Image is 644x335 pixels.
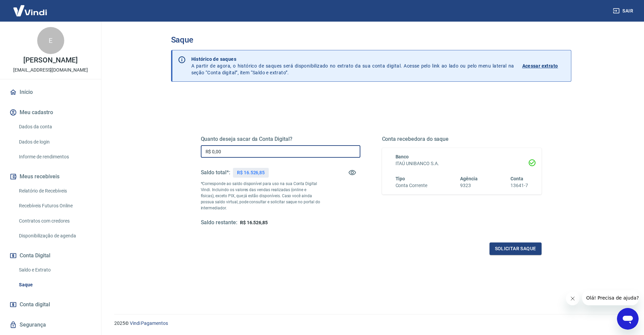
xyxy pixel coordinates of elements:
[522,62,558,69] p: Acessar extrato
[8,105,93,120] button: Meu cadastro
[510,182,528,189] h6: 13641-7
[617,308,639,330] iframe: Botão para abrir a janela de mensagens
[396,160,528,167] h6: ITAÚ UNIBANCO S.A.
[460,176,478,181] span: Agência
[237,169,265,176] p: R$ 16.526,85
[8,0,52,21] img: Vindi
[4,5,57,10] span: Olá! Precisa de ajuda?
[20,300,50,309] span: Conta digital
[37,27,64,54] div: E
[396,182,427,189] h6: Conta Corrente
[23,57,77,64] p: [PERSON_NAME]
[566,292,579,305] iframe: Fechar mensagem
[201,136,360,143] h5: Quanto deseja sacar da Conta Digital?
[396,176,405,181] span: Tipo
[522,56,566,76] a: Acessar extrato
[16,135,93,149] a: Dados de login
[201,219,237,226] h5: Saldo restante:
[8,169,93,184] button: Meus recebíveis
[582,290,639,305] iframe: Mensagem da empresa
[382,136,542,143] h5: Conta recebedora do saque
[16,150,93,164] a: Informe de rendimentos
[8,297,93,312] a: Conta digital
[130,320,168,326] a: Vindi Pagamentos
[16,214,93,228] a: Contratos com credores
[191,56,514,76] p: A partir de agora, o histórico de saques será disponibilizado no extrato da sua conta digital. Ac...
[16,199,93,213] a: Recebíveis Futuros Online
[460,182,478,189] h6: 9323
[13,67,88,74] p: [EMAIL_ADDRESS][DOMAIN_NAME]
[612,5,636,17] button: Sair
[201,169,230,176] h5: Saldo total*:
[16,263,93,277] a: Saldo e Extrato
[201,181,320,211] p: *Corresponde ao saldo disponível para uso na sua Conta Digital Vindi. Incluindo os valores das ve...
[16,229,93,243] a: Disponibilização de agenda
[8,317,93,332] a: Segurança
[114,320,628,327] p: 2025 ©
[16,278,93,292] a: Saque
[510,176,523,181] span: Conta
[191,56,514,62] p: Histórico de saques
[8,85,93,100] a: Início
[16,120,93,134] a: Dados da conta
[16,184,93,198] a: Relatório de Recebíveis
[490,242,542,255] button: Solicitar saque
[240,220,268,225] span: R$ 16.526,85
[171,35,571,45] h3: Saque
[8,248,93,263] button: Conta Digital
[396,154,409,159] span: Banco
